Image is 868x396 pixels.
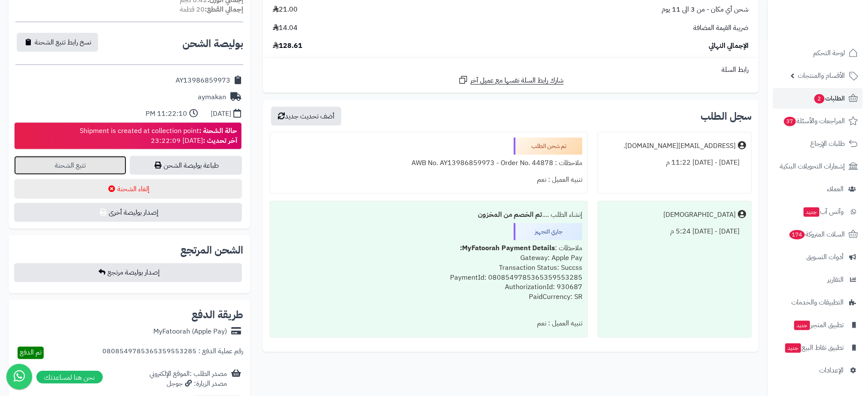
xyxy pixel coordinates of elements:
[198,92,226,102] div: aymakan
[811,138,845,150] span: طلبات الإرجاع
[785,343,801,353] span: جديد
[514,138,582,155] div: تم شحن الطلب
[102,347,243,359] div: رقم عملية الدفع : 0808549785365359553285
[789,228,845,240] span: السلات المتروكة
[14,179,242,199] button: إلغاء الشحنة
[182,38,243,49] h2: بوليصة الشحن
[709,41,749,51] span: الإجمالي النهائي
[176,76,230,86] div: AY13986859973
[664,210,736,220] div: [DEMOGRAPHIC_DATA]
[814,94,825,103] span: 2
[701,111,752,121] h3: سجل الطلب
[773,201,863,222] a: وآتس آبجديد
[784,342,844,354] span: تطبيق نقاط البيع
[471,76,564,86] span: شارك رابط السلة نفسها مع عميل آخر
[790,230,805,239] span: 174
[275,207,582,223] div: إنشاء الطلب ....
[783,115,845,127] span: المراجعات والأسئلة
[820,364,844,376] span: الإعدادات
[793,319,844,331] span: تطبيق المتجر
[80,126,237,146] div: Shipment is created at collection point [DATE] 23:22:09
[14,156,126,175] a: تتبع الشحنة
[17,33,98,52] button: نسخ رابط تتبع الشحنة
[149,369,227,389] div: مصدر الطلب :الموقع الإلكتروني
[784,117,796,126] span: 37
[273,23,298,33] span: 14.04
[773,269,863,290] a: التقارير
[807,251,844,263] span: أدوات التسويق
[180,4,243,15] small: 20 قطعة
[773,88,863,109] a: الطلبات2
[773,133,863,154] a: طلبات الإرجاع
[35,37,91,47] span: نسخ رابط تتبع الشحنة
[814,47,845,59] span: لوحة التحكم
[773,337,863,358] a: تطبيق نقاط البيعجديد
[130,156,242,175] a: طباعة بوليصة الشحن
[662,5,749,15] span: شحن أي مكان - من 3 الى 11 يوم
[275,171,582,188] div: تنبيه العميل : نعم
[803,206,844,218] span: وآتس آب
[153,327,227,337] div: MyFatoorah (Apple Pay)
[20,348,42,358] span: تم الدفع
[780,160,845,172] span: إشعارات التحويلات البنكية
[814,92,845,104] span: الطلبات
[180,245,243,256] h2: الشحن المرتجع
[624,141,736,151] div: [EMAIL_ADDRESS][DOMAIN_NAME].
[773,315,863,335] a: تطبيق المتجرجديد
[773,224,863,245] a: السلات المتروكة174
[275,155,582,171] div: ملاحظات : AWB No. AY13986859973 - Order No. 44878
[514,223,582,240] div: جاري التجهيز
[773,43,863,63] a: لوحة التحكم
[271,107,341,126] button: أضف تحديث جديد
[275,240,582,316] div: ملاحظات : Gateway: Apple Pay Transaction Status: Succss PaymentId: 0808549785365359553285 Authori...
[804,207,820,217] span: جديد
[773,156,863,177] a: إشعارات التحويلات البنكية
[14,263,242,282] button: إصدار بوليصة مرتجع
[266,65,755,75] div: رابط السلة
[199,126,237,136] strong: حالة الشحنة :
[603,223,746,240] div: [DATE] - [DATE] 5:24 م
[603,154,746,171] div: [DATE] - [DATE] 11:22 م
[773,111,863,131] a: المراجعات والأسئلة37
[773,360,863,381] a: الإعدادات
[827,183,844,195] span: العملاء
[773,179,863,199] a: العملاء
[211,109,231,119] div: [DATE]
[694,23,749,33] span: ضريبة القيمة المضافة
[458,75,564,86] a: شارك رابط السلة نفسها مع عميل آخر
[149,379,227,389] div: مصدر الزيارة: جوجل
[146,109,187,119] div: 11:22:10 PM
[798,70,845,82] span: الأقسام والمنتجات
[273,41,302,51] span: 128.61
[828,274,844,286] span: التقارير
[191,310,243,320] h2: طريقة الدفع
[773,247,863,267] a: أدوات التسويق
[14,203,242,222] button: إصدار بوليصة أخرى
[478,210,542,220] b: تم الخصم من المخزون
[792,296,844,308] span: التطبيقات والخدمات
[205,4,243,15] strong: إجمالي القطع:
[203,136,237,146] strong: آخر تحديث :
[275,316,582,332] div: تنبيه العميل : نعم
[794,321,810,330] span: جديد
[273,5,298,15] span: 21.00
[773,292,863,313] a: التطبيقات والخدمات
[460,243,555,254] b: MyFatoorah Payment Details:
